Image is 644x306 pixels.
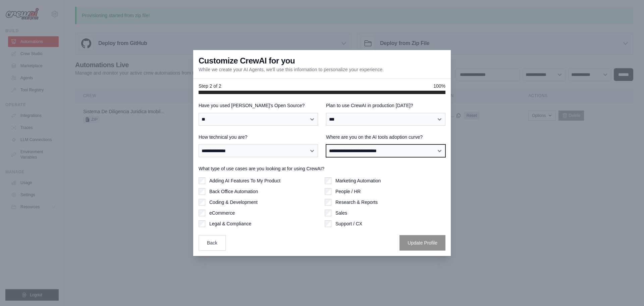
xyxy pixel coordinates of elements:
label: How technical you are? [199,134,318,140]
label: Back Office Automation [209,188,258,195]
label: eCommerce [209,210,235,216]
p: While we create your AI Agents, we'll use this information to personalize your experience. [199,66,384,73]
label: Sales [335,210,347,216]
button: Update Profile [399,235,445,251]
label: Where are you on the AI tools adoption curve? [326,134,445,140]
label: Coding & Development [209,199,258,206]
label: Research & Reports [335,199,378,206]
label: Adding AI Features To My Product [209,177,280,184]
span: Step 2 of 2 [199,83,221,89]
h3: Customize CrewAI for you [199,55,295,66]
span: 100% [433,83,445,89]
label: Support / CX [335,220,362,227]
label: Plan to use CrewAI in production [DATE]? [326,102,445,109]
label: Have you used [PERSON_NAME]'s Open Source? [199,102,318,109]
button: Back [199,235,226,251]
label: People / HR [335,188,361,195]
label: Legal & Compliance [209,220,251,227]
label: Marketing Automation [335,177,381,184]
label: What type of use cases are you looking at for using CrewAI? [199,165,445,172]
